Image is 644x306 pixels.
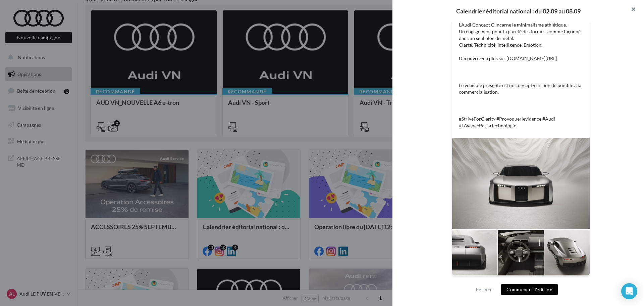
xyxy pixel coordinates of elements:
div: Calendrier éditorial national : du 02.09 au 08.09 [403,8,633,14]
div: Open Intercom Messenger [621,283,637,299]
div: La prévisualisation est non-contractuelle [452,276,590,285]
button: Commencer l'édition [501,284,558,295]
button: Fermer [473,286,495,294]
p: Un retour à l’essentiel nécessaire. L’Audi Concept C incarne le minimalisme athlétique. Un engage... [459,15,583,129]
